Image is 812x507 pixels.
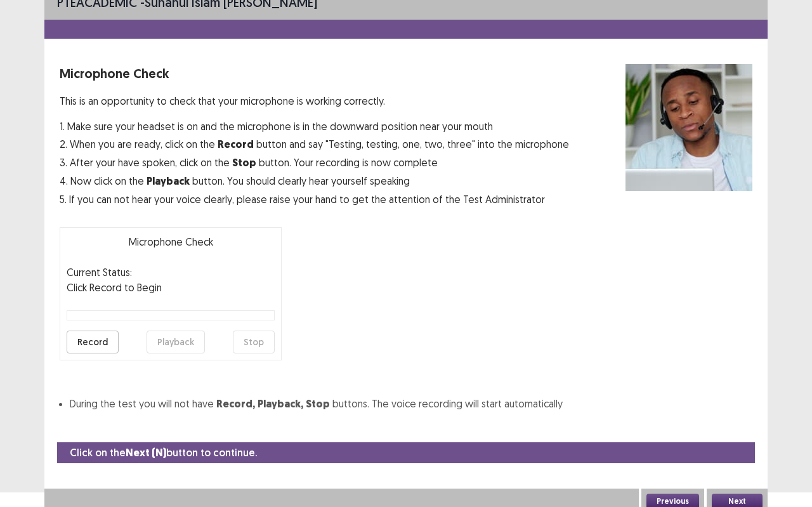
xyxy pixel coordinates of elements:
p: 2. When you are ready, click on the button and say "Testing, testing, one, two, three" into the m... [60,136,569,152]
img: microphone check [625,64,752,191]
p: 3. After your have spoken, click on the button. Your recording is now complete [60,155,569,171]
button: Record [67,331,119,353]
p: Current Status: [67,265,132,280]
strong: Stop [306,397,330,411]
p: Click on the button to continue. [70,445,257,461]
p: 1. Make sure your headset is on and the microphone is in the downward position near your mouth [60,119,569,134]
p: 5. If you can not hear your voice clearly, please raise your hand to get the attention of the Tes... [60,192,569,207]
button: Stop [233,331,275,353]
p: 4. Now click on the button. You should clearly hear yourself speaking [60,173,569,189]
strong: Playback, [258,397,303,411]
strong: Record [218,138,254,151]
button: Playback [147,331,205,353]
strong: Next (N) [126,446,166,459]
p: This is an opportunity to check that your microphone is working correctly. [60,93,569,109]
strong: Stop [232,156,256,169]
p: Microphone Check [67,234,275,249]
strong: Playback [147,174,190,188]
p: Click Record to Begin [67,280,275,295]
p: Microphone Check [60,64,569,83]
strong: Record, [216,397,255,411]
li: During the test you will not have buttons. The voice recording will start automatically [70,396,752,412]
